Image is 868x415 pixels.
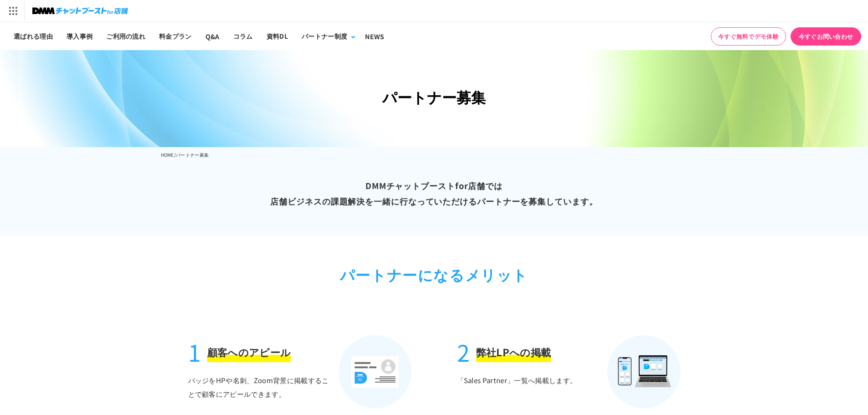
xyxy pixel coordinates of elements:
a: Q&A [199,22,226,50]
p: 「Sales Partner」一覧へ掲載します。 [457,374,602,408]
li: / [174,149,176,160]
a: ご利用の流れ [99,22,152,50]
a: HOME [161,151,174,158]
a: 資料DL [260,22,295,50]
li: パートナー募集 [176,149,209,160]
img: チャットブーストfor店舗 [32,5,128,17]
span: 弊社LPへの掲載 [476,344,551,363]
div: パートナー制度 [302,31,347,41]
h2: パートナーになるメリット [165,263,703,285]
a: 今すぐ無料でデモ体験 [711,27,786,46]
img: サービス [1,1,24,20]
h1: パートナー募集 [161,86,708,108]
p: バッジをHPや名刺、 Zoom背景に掲載することで顧客にアピールできます。 [188,374,333,408]
a: NEWS [358,22,391,50]
a: 今すぐお問い合わせ [791,27,861,46]
a: 料金プラン [152,22,199,50]
span: 顧客へのアピール [207,344,291,363]
a: 導入事例 [60,22,99,50]
a: 選ばれる理由 [7,22,60,50]
a: コラム [226,22,260,50]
